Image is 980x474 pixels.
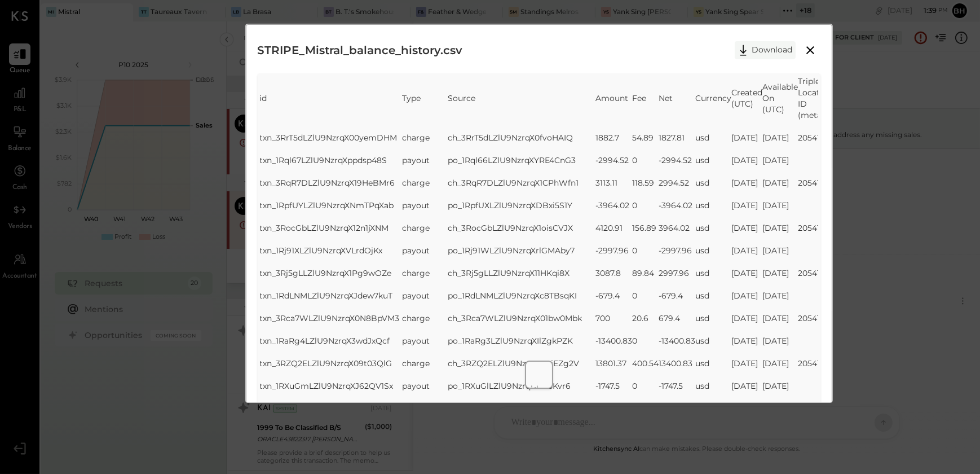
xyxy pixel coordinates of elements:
td: [DATE] [732,256,763,290]
td: txn_3RrT5dLZlU9NzrqX00yemDHM [260,121,403,155]
td: 20541 [798,121,842,155]
td: [DATE] [763,301,798,335]
td: charge [403,301,448,335]
td: txn_1RpfUYLZlU9NzrqXNmTPqXab [260,200,403,211]
td: Currency [696,76,732,121]
td: id [260,76,403,121]
td: Amount [596,76,633,121]
td: 0 [633,200,659,211]
td: 54.89 [633,121,659,155]
td: -2994.52 [596,155,633,166]
td: Fee [633,76,659,121]
td: [DATE] [732,245,763,256]
td: [DATE] [732,166,763,200]
td: 20541 [798,166,842,200]
td: 3113.11 [596,166,633,200]
td: txn_3Rca7WLZlU9NzrqX0N8BpVM3 [260,301,403,335]
td: po_1Rql66LZlU9NzrqXYRE4CnG3 [448,155,596,166]
td: Source [448,76,596,121]
td: charge [403,121,448,155]
td: [DATE] [732,290,763,301]
td: [DATE] [763,346,798,380]
td: po_1RdLNMLZlU9NzrqXc8TBsqKI [448,290,596,301]
td: 2997.96 [659,256,696,290]
td: 20541 [798,346,842,380]
td: usd [696,256,732,290]
td: txn_1Rql67LZlU9NzrqXppdsp48S [260,155,403,166]
td: -3964.02 [659,200,696,211]
td: usd [696,200,732,211]
td: -2994.52 [659,155,696,166]
td: payout [403,245,448,256]
td: usd [696,335,732,346]
td: [DATE] [732,211,763,245]
td: 20541 [798,211,842,245]
td: Tripleseat Location ID (metadata) [798,76,842,121]
td: usd [696,245,732,256]
td: [DATE] [732,200,763,211]
td: 3087.8 [596,256,633,290]
td: 0 [633,155,659,166]
td: 20541 [798,256,842,290]
td: 3964.02 [659,211,696,245]
td: ch_3Rj5gLLZlU9NzrqX11HKqi8X [448,256,596,290]
td: [DATE] [763,121,798,155]
td: po_1RpfUXLZlU9NzrqXDBxi5S1Y [448,200,596,211]
td: 4120.91 [596,211,633,245]
td: txn_3RocGbLZlU9NzrqX12n1jXNM [260,211,403,245]
td: po_1RaRg3LZlU9NzrqXIlZgkPZK [448,335,596,346]
td: -13400.83 [596,335,633,346]
td: 0 [633,245,659,256]
td: usd [696,155,732,166]
td: [DATE] [763,166,798,200]
td: 20541 [798,301,842,335]
td: 700 [596,301,633,335]
td: 0 [633,335,659,346]
td: usd [696,346,732,380]
td: 13801.37 [596,346,633,380]
td: -2997.96 [659,245,696,256]
td: usd [696,121,732,155]
td: [DATE] [763,200,798,211]
td: Net [659,76,696,121]
td: 20.6 [633,301,659,335]
td: usd [696,211,732,245]
td: ch_3RrT5dLZlU9NzrqX0fvoHAIQ [448,121,596,155]
td: [DATE] [763,256,798,290]
td: usd [696,290,732,301]
td: [DATE] [732,335,763,346]
td: ch_3Rca7WLZlU9NzrqX01bw0Mbk [448,301,596,335]
button: Download [735,41,796,59]
td: charge [403,256,448,290]
h2: STRIPE_Mistral_balance_history.csv [258,36,463,64]
td: usd [696,301,732,335]
td: -13400.83 [659,335,696,346]
td: 89.84 [633,256,659,290]
td: charge [403,211,448,245]
td: 0 [633,290,659,301]
td: txn_3RqR7DLZlU9NzrqX19HeBMr6 [260,166,403,200]
td: ch_3RZQ2ELZlU9NzrqX0QjEZg2V [448,346,596,380]
td: txn_3Rj5gLLZlU9NzrqX1Pg9wOZe [260,256,403,290]
td: txn_1RdLNMLZlU9NzrqXJdew7kuT [260,290,403,301]
td: [DATE] [763,155,798,166]
td: txn_1Rj91XLZlU9NzrqXVLrdOjKx [260,245,403,256]
td: txn_1RaRg4LZlU9NzrqX3wdJxQcf [260,335,403,346]
td: usd [696,166,732,200]
td: -679.4 [659,290,696,301]
td: [DATE] [732,121,763,155]
td: Type [403,76,448,121]
td: 156.89 [633,211,659,245]
td: id [531,366,673,411]
td: Created (UTC) [732,76,763,121]
td: charge [403,346,448,380]
td: 400.54 [633,346,659,380]
td: payout [403,335,448,346]
td: txn_3RZQ2ELZlU9NzrqX09t03QlG [260,346,403,380]
td: -679.4 [596,290,633,301]
td: payout [403,155,448,166]
td: -2997.96 [596,245,633,256]
td: 118.59 [633,166,659,200]
td: [DATE] [763,290,798,301]
td: [DATE] [763,335,798,346]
